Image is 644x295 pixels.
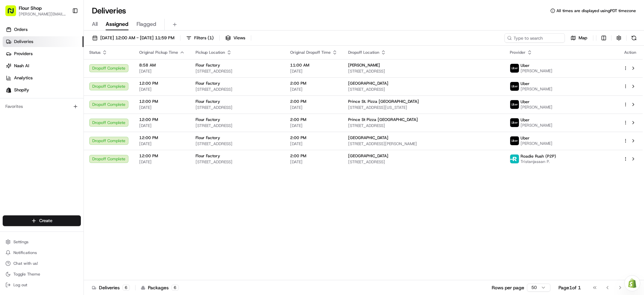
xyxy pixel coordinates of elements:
[13,271,40,277] span: Toggle Theme
[13,250,37,255] span: Notifications
[6,87,11,93] img: Shopify logo
[194,35,214,41] span: Filters
[290,99,337,104] span: 2:00 PM
[3,248,81,257] button: Notifications
[139,87,185,92] span: [DATE]
[290,123,337,128] span: [DATE]
[290,81,337,86] span: 2:00 PM
[3,60,84,71] a: Nash AI
[89,33,177,43] button: [DATE] 12:00 AM - [DATE] 11:59 PM
[3,24,84,35] a: Orders
[208,35,214,41] span: ( 1 )
[92,20,98,28] span: All
[137,20,156,28] span: Flagged
[510,64,519,73] img: uber-new-logo.jpeg
[196,159,279,165] span: [STREET_ADDRESS]
[290,159,337,165] span: [DATE]
[348,123,499,128] span: [STREET_ADDRESS]
[3,269,81,279] button: Toggle Theme
[510,100,519,109] img: uber-new-logo.jpeg
[521,135,530,141] span: Uber
[92,5,126,16] h1: Deliveries
[139,99,185,104] span: 12:00 PM
[92,284,130,291] div: Deliveries
[348,153,388,159] span: [GEOGRAPHIC_DATA]
[348,87,499,92] span: [STREET_ADDRESS]
[348,69,499,74] span: [STREET_ADDRESS]
[348,159,499,165] span: [STREET_ADDRESS]
[3,85,84,95] a: Shopify
[139,117,185,122] span: 12:00 PM
[196,105,279,110] span: [STREET_ADDRESS]
[504,33,565,43] input: Type to search
[13,282,27,288] span: Log out
[521,141,552,146] span: [PERSON_NAME]
[139,105,185,110] span: [DATE]
[183,33,217,43] button: Filters(1)
[222,33,248,43] button: Views
[196,62,220,68] span: Flour Factory
[171,285,179,291] div: 6
[521,99,530,104] span: Uber
[348,81,388,86] span: [GEOGRAPHIC_DATA]
[196,99,220,104] span: Flour Factory
[348,135,388,140] span: [GEOGRAPHIC_DATA]
[568,33,590,43] button: Map
[196,87,279,92] span: [STREET_ADDRESS]
[13,261,38,266] span: Chat with us!
[492,284,524,291] p: Rows per page
[579,35,587,41] span: Map
[14,87,29,93] span: Shopify
[14,63,29,69] span: Nash AI
[623,50,637,55] div: Action
[196,81,220,86] span: Flour Factory
[521,159,556,164] span: Tristanjasaan P.
[521,68,552,74] span: [PERSON_NAME]
[521,81,530,86] span: Uber
[290,62,337,68] span: 11:00 AM
[233,35,245,41] span: Views
[348,105,499,110] span: [STREET_ADDRESS][US_STATE]
[510,155,519,163] img: roadie-logo-v2.jpg
[196,50,225,55] span: Pickup Location
[290,135,337,140] span: 2:00 PM
[141,284,179,291] div: Packages
[139,123,185,128] span: [DATE]
[510,118,519,127] img: uber-new-logo.jpeg
[290,117,337,122] span: 2:00 PM
[139,69,185,74] span: [DATE]
[196,135,220,140] span: Flour Factory
[39,218,52,224] span: Create
[290,153,337,159] span: 2:00 PM
[19,5,42,11] button: Flour Shop
[3,215,81,226] button: Create
[290,69,337,74] span: [DATE]
[521,123,552,128] span: [PERSON_NAME]
[348,50,379,55] span: Dropoff Location
[196,123,279,128] span: [STREET_ADDRESS]
[521,117,530,123] span: Uber
[510,82,519,91] img: uber-new-logo.jpeg
[348,117,418,122] span: Prince St Pizza [GEOGRAPHIC_DATA]
[14,51,33,57] span: Providers
[14,39,33,45] span: Deliveries
[196,141,279,146] span: [STREET_ADDRESS]
[629,33,639,43] button: Refresh
[3,259,81,268] button: Chat with us!
[348,62,380,68] span: [PERSON_NAME]
[3,237,81,247] button: Settings
[290,87,337,92] span: [DATE]
[3,36,84,47] a: Deliveries
[3,280,81,290] button: Log out
[3,48,84,59] a: Providers
[19,11,67,17] span: [PERSON_NAME][EMAIL_ADDRESS][DOMAIN_NAME]
[196,69,279,74] span: [STREET_ADDRESS]
[196,117,220,122] span: Flour Factory
[521,86,552,92] span: [PERSON_NAME]
[348,99,419,104] span: Prince St. Pizza [GEOGRAPHIC_DATA]
[521,63,530,68] span: Uber
[3,73,84,83] a: Analytics
[196,153,220,159] span: Flour Factory
[14,27,28,33] span: Orders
